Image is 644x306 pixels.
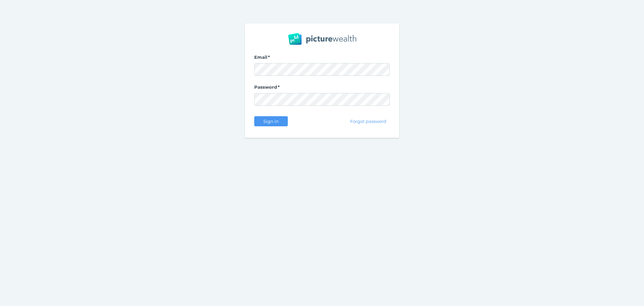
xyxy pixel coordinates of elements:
label: Password [254,84,390,93]
span: Forgot password [347,119,389,124]
span: Sign in [260,119,281,124]
img: PW [288,33,356,45]
label: Email [254,54,390,63]
button: Forgot password [347,116,390,126]
button: Sign in [254,116,288,126]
